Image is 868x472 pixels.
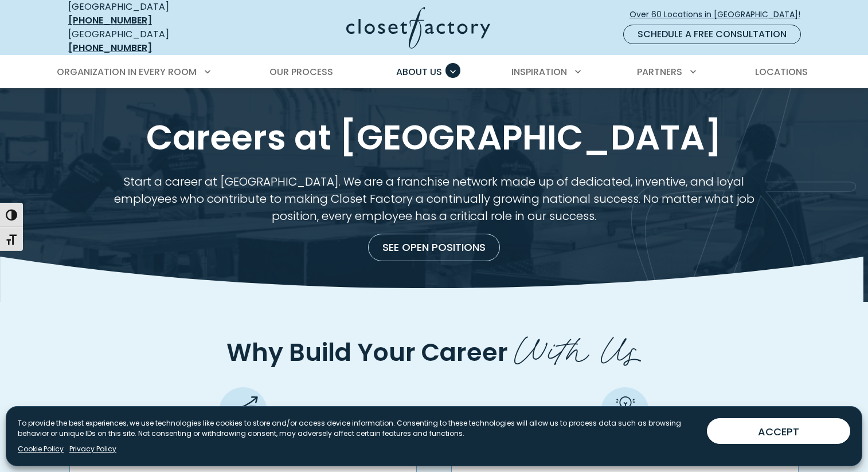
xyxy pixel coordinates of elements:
[755,65,808,78] span: Locations
[629,5,810,25] a: Over 60 Locations in [GEOGRAPHIC_DATA]!
[707,418,850,444] button: ACCEPT
[69,444,116,454] a: Privacy Policy
[68,27,234,55] div: [GEOGRAPHIC_DATA]
[68,41,152,54] a: [PHONE_NUMBER]
[68,14,152,27] a: [PHONE_NUMBER]
[18,418,698,439] p: To provide the best experiences, we use technologies like cookies to store and/or access device i...
[623,25,801,44] a: Schedule a Free Consultation
[49,56,819,88] nav: Primary Menu
[346,7,490,49] img: Closet Factory Logo
[57,65,197,78] span: Organization in Every Room
[66,116,802,159] h1: Careers at [GEOGRAPHIC_DATA]
[226,336,508,370] span: Why Build Your Career
[18,444,64,454] a: Cookie Policy
[637,65,682,78] span: Partners
[396,65,442,78] span: About Us
[511,65,567,78] span: Inspiration
[630,9,810,21] span: Over 60 Locations in [GEOGRAPHIC_DATA]!
[269,65,333,78] span: Our Process
[97,173,771,225] p: Start a career at [GEOGRAPHIC_DATA]. We are a franchise network made up of dedicated, inventive, ...
[368,234,500,261] a: See Open Positions
[514,321,642,372] span: With Us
